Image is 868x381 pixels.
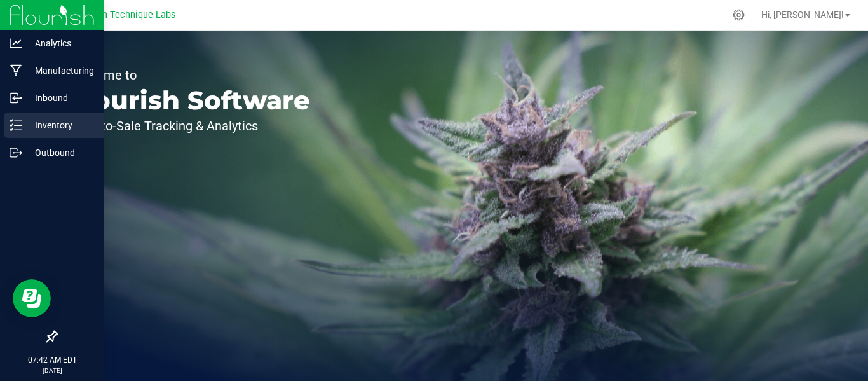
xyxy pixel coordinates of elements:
[22,145,98,160] p: Outbound
[22,36,98,51] p: Analytics
[6,366,98,375] p: [DATE]
[761,10,844,20] span: Hi, [PERSON_NAME]!
[731,9,747,21] div: Manage settings
[69,120,310,132] p: Seed-to-Sale Tracking & Analytics
[6,354,98,366] p: 07:42 AM EDT
[10,64,22,77] inline-svg: Manufacturing
[10,92,22,104] inline-svg: Inbound
[10,146,22,159] inline-svg: Outbound
[13,279,51,317] iframe: Resource center
[84,10,175,20] span: Clean Technique Labs
[69,69,310,81] p: Welcome to
[22,90,98,106] p: Inbound
[22,118,98,133] p: Inventory
[10,119,22,132] inline-svg: Inventory
[69,88,310,113] p: Flourish Software
[10,37,22,50] inline-svg: Analytics
[22,63,98,78] p: Manufacturing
